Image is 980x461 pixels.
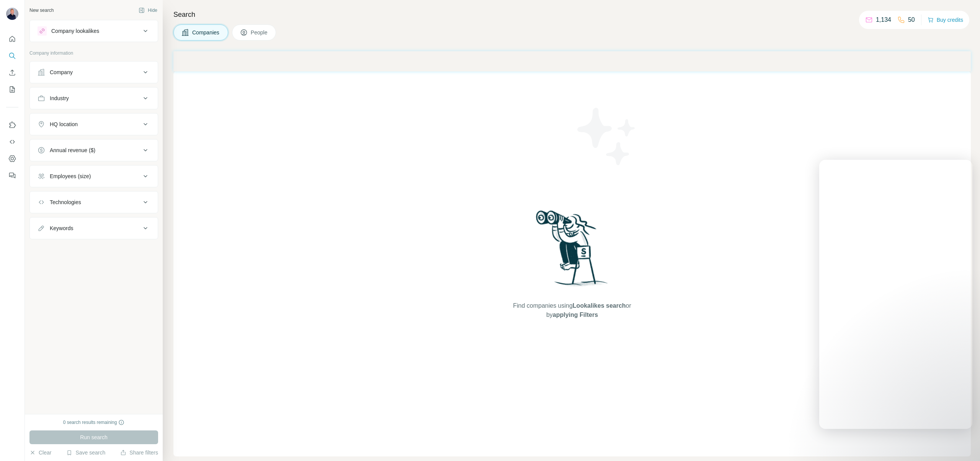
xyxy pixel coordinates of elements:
[572,102,641,171] img: Surfe Illustration - Stars
[66,449,105,456] button: Save search
[6,152,18,166] button: Dashboard
[173,51,971,71] iframe: Banner
[51,27,99,35] div: Company lookalikes
[30,167,158,185] button: Employees (size)
[30,219,158,237] button: Keywords
[50,94,69,102] div: Industry
[6,169,18,182] button: Feedback
[6,32,18,46] button: Quick start
[6,66,18,80] button: Enrich CSV
[511,301,633,320] span: Find companies using or by
[29,50,158,57] p: Company information
[50,146,95,154] div: Annual revenue ($)
[553,312,598,318] span: applying Filters
[6,118,18,132] button: Use Surfe on LinkedIn
[819,160,972,429] iframe: Intercom live chat
[30,193,158,211] button: Technologies
[50,120,78,128] div: HQ location
[120,449,158,456] button: Share filters
[6,8,18,20] img: Avatar
[6,135,18,149] button: Use Surfe API
[173,9,971,20] h4: Search
[928,15,963,25] button: Buy credits
[251,29,268,36] span: People
[30,115,158,133] button: HQ location
[954,435,972,453] iframe: Intercom live chat
[6,83,18,96] button: My lists
[192,29,220,36] span: Companies
[29,7,54,14] div: New search
[50,172,91,180] div: Employees (size)
[30,22,158,40] button: Company lookalikes
[30,63,158,81] button: Company
[30,141,158,159] button: Annual revenue ($)
[50,68,73,76] div: Company
[876,15,891,24] p: 1,134
[29,449,51,456] button: Clear
[63,419,125,426] div: 0 search results remaining
[6,49,18,63] button: Search
[573,302,626,309] span: Lookalikes search
[532,208,612,294] img: Surfe Illustration - Woman searching with binoculars
[30,89,158,107] button: Industry
[50,224,73,232] div: Keywords
[50,198,81,206] div: Technologies
[133,5,163,16] button: Hide
[908,15,915,24] p: 50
